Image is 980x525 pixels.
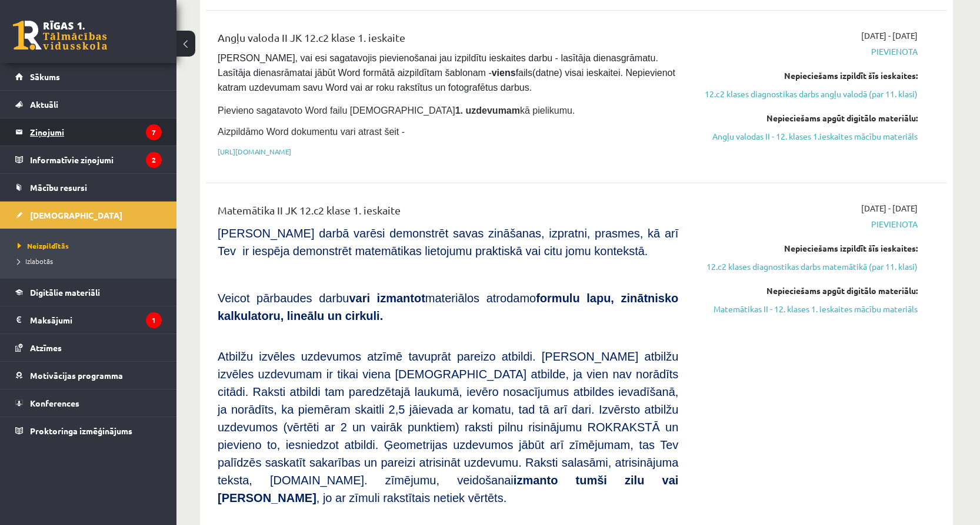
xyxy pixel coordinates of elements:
span: Atzīmes [30,342,62,353]
div: Nepieciešams izpildīt šīs ieskaites: [696,242,918,255]
a: Matemātikas II - 12. klases 1. ieskaites mācību materiāls [696,303,918,315]
span: [DATE] - [DATE] [861,29,918,42]
a: Neizpildītās [18,240,165,251]
a: Konferences [15,389,162,417]
legend: Ziņojumi [30,118,162,146]
legend: Maksājumi [30,306,162,334]
a: [DEMOGRAPHIC_DATA] [15,202,162,229]
span: Izlabotās [18,256,53,266]
a: Sākums [15,63,162,90]
div: Nepieciešams apgūt digitālo materiālu: [696,285,918,297]
a: Rīgas 1. Tālmācības vidusskola [13,21,107,50]
span: Aizpildāmo Word dokumentu vari atrast šeit - [218,127,405,137]
strong: viens [492,68,516,78]
a: Mācību resursi [15,174,162,201]
span: [PERSON_NAME], vai esi sagatavojis pievienošanai jau izpildītu ieskaites darbu - lasītāja dienasg... [218,53,678,93]
span: Veicot pārbaudes darbu materiālos atrodamo [218,292,678,322]
a: Proktoringa izmēģinājums [15,417,162,444]
a: Aktuāli [15,91,162,118]
span: Neizpildītās [18,241,69,250]
span: [DEMOGRAPHIC_DATA] [30,210,122,220]
a: Ziņojumi7 [15,118,162,146]
i: 2 [146,152,162,168]
span: Motivācijas programma [30,370,123,381]
div: Nepieciešams apgūt digitālo materiālu: [696,112,918,124]
span: Aktuāli [30,99,58,110]
strong: 1. uzdevumam [455,105,520,115]
a: Motivācijas programma [15,362,162,389]
a: Maksājumi1 [15,306,162,334]
b: formulu lapu, zinātnisko kalkulatoru, lineālu un cirkuli. [218,292,678,322]
a: [URL][DOMAIN_NAME] [218,147,291,156]
a: Atzīmes [15,334,162,361]
a: 12.c2 klases diagnostikas darbs matemātikā (par 11. klasi) [696,260,918,273]
span: Sākums [30,71,60,82]
b: vari izmantot [349,292,425,305]
a: Izlabotās [18,256,165,266]
a: 12.c2 klases diagnostikas darbs angļu valodā (par 11. klasi) [696,88,918,100]
div: Nepieciešams izpildīt šīs ieskaites: [696,70,918,82]
legend: Informatīvie ziņojumi [30,146,162,173]
span: [PERSON_NAME] darbā varēsi demonstrēt savas zināšanas, izpratni, prasmes, kā arī Tev ir iespēja d... [218,227,678,257]
span: Pievieno sagatavoto Word failu [DEMOGRAPHIC_DATA] kā pielikumu. [218,105,575,115]
span: Mācību resursi [30,182,87,193]
span: Konferences [30,398,79,408]
div: Angļu valoda II JK 12.c2 klase 1. ieskaite [218,29,678,51]
b: tumši zilu vai [PERSON_NAME] [218,474,678,504]
div: Matemātika II JK 12.c2 klase 1. ieskaite [218,202,678,224]
a: Informatīvie ziņojumi2 [15,146,162,173]
span: Proktoringa izmēģinājums [30,425,132,436]
span: Atbilžu izvēles uzdevumos atzīmē tavuprāt pareizo atbildi. [PERSON_NAME] atbilžu izvēles uzdevuma... [218,350,678,504]
i: 7 [146,124,162,140]
span: [DATE] - [DATE] [861,202,918,214]
a: Digitālie materiāli [15,279,162,306]
span: Pievienota [696,45,918,58]
i: 1 [146,312,162,328]
span: Pievienota [696,218,918,230]
a: Angļu valodas II - 12. klases 1.ieskaites mācību materiāls [696,130,918,143]
span: Digitālie materiāli [30,287,100,298]
b: izmanto [514,474,558,487]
